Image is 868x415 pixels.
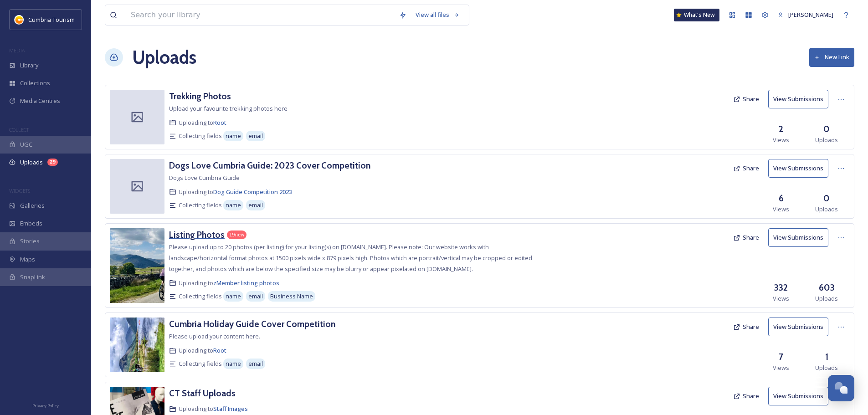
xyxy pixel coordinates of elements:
h3: 0 [823,123,830,136]
h3: Dogs Love Cumbria Guide: 2023 Cover Competition [169,160,370,171]
span: Business Name [270,292,313,301]
button: View Submissions [768,159,828,178]
a: Root [213,346,226,354]
img: lindamcculloch.lf%2540gmail.com-Screenshot_20230910_083729_Photos.jpg [110,318,164,372]
button: Share [729,387,764,405]
span: email [248,201,263,210]
span: Galleries [20,201,45,210]
a: View Submissions [768,159,833,178]
span: Uploads [815,364,838,372]
button: View Submissions [768,228,828,247]
span: MEDIA [9,47,25,54]
a: Privacy Policy [32,400,59,410]
span: Library [20,61,38,70]
h3: 1 [825,350,828,364]
button: Share [729,159,764,177]
span: Views [773,136,789,144]
button: Share [729,90,764,108]
span: name [226,132,241,140]
img: images.jpg [15,15,24,24]
span: Embeds [20,219,42,228]
span: Uploads [815,205,838,214]
h3: Cumbria Holiday Guide Cover Competition [169,318,335,329]
span: Collecting fields [179,292,222,301]
span: Upload your favourite trekking photos here [169,104,288,113]
h3: 332 [774,281,788,294]
button: View Submissions [768,318,828,336]
a: View all files [411,6,464,24]
a: CT Staff Uploads [169,387,236,400]
img: 6e680cdb-0e18-469c-b0e3-5d9b5cbce5bc.jpg [110,228,164,303]
span: Cumbria Tourism [28,15,75,24]
a: View Submissions [768,228,833,247]
h3: Trekking Photos [169,91,231,102]
span: name [226,359,241,368]
span: Views [773,294,789,303]
button: View Submissions [768,90,828,108]
span: UGC [20,140,32,149]
span: Collecting fields [179,359,222,368]
a: zMember listing photos [213,279,279,287]
button: View Submissions [768,387,828,405]
div: 29 [47,159,58,166]
a: Cumbria Holiday Guide Cover Competition [169,318,335,331]
span: Views [773,364,789,372]
span: email [248,359,263,368]
a: Dogs Love Cumbria Guide: 2023 Cover Competition [169,159,370,172]
span: Uploads [815,294,838,303]
span: Dogs Love Cumbria Guide [169,174,240,182]
button: Open Chat [828,375,854,401]
a: Uploads [132,44,196,71]
h3: 6 [779,192,784,205]
span: Maps [20,255,35,264]
span: Media Centres [20,97,60,105]
h3: 2 [779,123,783,136]
span: Uploads [815,136,838,144]
a: [PERSON_NAME] [773,6,838,24]
span: Collecting fields [179,201,222,210]
div: 19 new [227,231,247,239]
span: Dog Guide Competition 2023 [213,188,292,196]
span: Stories [20,237,40,246]
a: View Submissions [768,387,833,405]
span: Uploading to [179,118,226,127]
span: name [226,292,241,301]
span: WIDGETS [9,187,30,194]
a: What's New [674,9,719,21]
a: Root [213,118,226,127]
a: View Submissions [768,318,833,336]
h3: 0 [823,192,830,205]
span: Uploading to [179,346,226,355]
h3: 603 [819,281,835,294]
span: SnapLink [20,273,45,282]
span: Uploading to [179,188,292,196]
input: Search your library [126,5,395,25]
h3: CT Staff Uploads [169,388,236,399]
span: Collecting fields [179,132,222,140]
span: name [226,201,241,210]
span: Uploads [20,158,43,167]
span: COLLECT [9,126,29,133]
span: Privacy Policy [32,403,59,409]
button: Share [729,318,764,336]
span: Collections [20,79,50,87]
button: New Link [809,48,854,67]
h3: Listing Photos [169,229,225,240]
span: email [248,132,263,140]
span: [PERSON_NAME] [788,10,833,19]
span: Views [773,205,789,214]
span: Please upload up to 20 photos (per listing) for your listing(s) on [DOMAIN_NAME]. Please note: Ou... [169,243,532,273]
button: Share [729,229,764,246]
span: Please upload your content here. [169,332,260,340]
h3: 7 [779,350,783,364]
a: Trekking Photos [169,90,231,103]
span: Uploading to [179,405,248,413]
a: Staff Images [213,405,248,413]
